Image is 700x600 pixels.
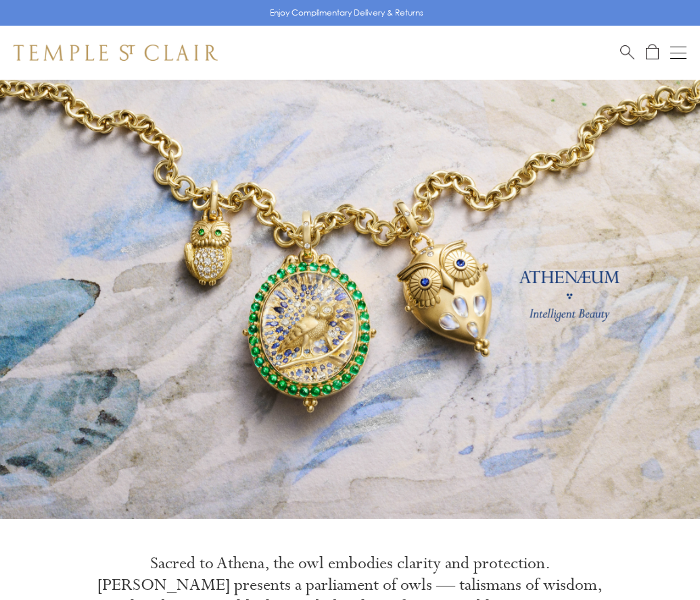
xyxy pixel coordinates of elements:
p: Enjoy Complimentary Delivery & Returns [270,6,423,20]
a: Search [620,44,634,61]
a: Open Shopping Bag [646,44,659,61]
img: Temple St. Clair [14,45,218,61]
button: Open navigation [670,45,686,61]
